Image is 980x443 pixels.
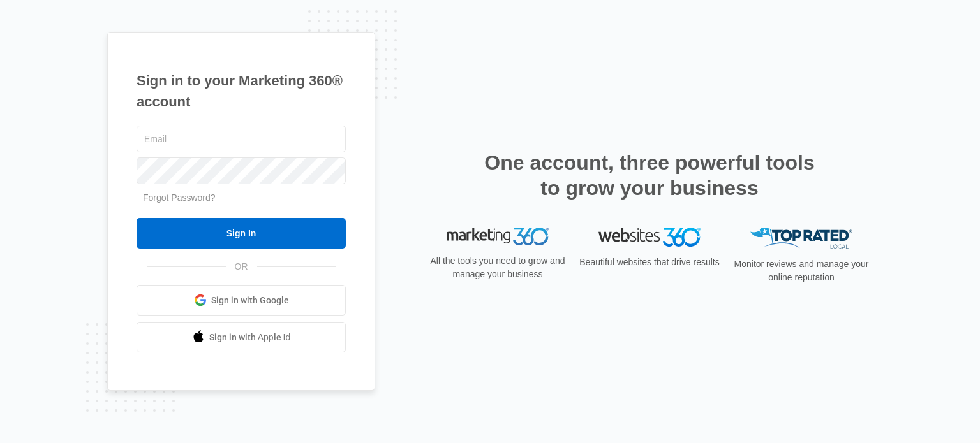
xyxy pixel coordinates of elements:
input: Email [137,126,346,152]
img: Websites 360 [598,228,701,246]
a: Forgot Password? [143,192,216,203]
img: Marketing 360 [447,228,549,245]
span: Sign in with Google [211,294,289,307]
p: Monitor reviews and manage your online reputation [730,258,873,284]
h1: Sign in to your Marketing 360® account [137,70,346,112]
p: All the tools you need to grow and manage your business [426,254,569,281]
a: Sign in with Apple Id [137,322,346,352]
a: Sign in with Google [137,285,346,316]
img: Top Rated Local [750,228,852,249]
span: Sign in with Apple Id [209,331,291,344]
input: Sign In [137,218,346,249]
h2: One account, three powerful tools to grow your business [480,150,819,201]
p: Beautiful websites that drive results [578,256,721,269]
span: OR [226,260,257,273]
